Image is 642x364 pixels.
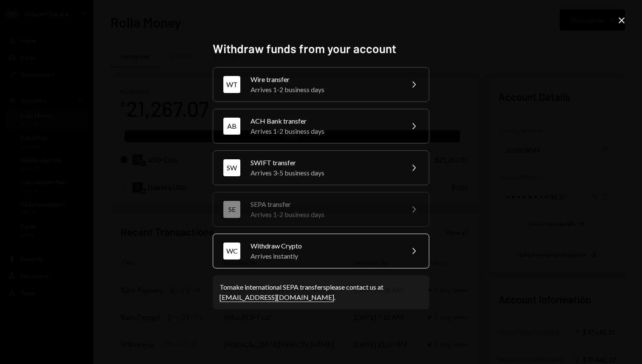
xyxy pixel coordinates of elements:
div: To make international SEPA transfers please contact us at . [220,282,422,302]
div: Arrives 3-5 business days [251,168,398,178]
div: SE [223,201,240,218]
div: Arrives 1-2 business days [251,209,398,220]
div: AB [223,118,240,135]
div: ACH Bank transfer [251,116,398,126]
button: ABACH Bank transferArrives 1-2 business days [213,109,429,144]
div: SEPA transfer [251,199,398,209]
a: [EMAIL_ADDRESS][DOMAIN_NAME] [220,293,334,302]
div: Wire transfer [251,74,398,85]
div: Arrives 1-2 business days [251,126,398,136]
div: Arrives instantly [251,251,398,261]
button: SWSWIFT transferArrives 3-5 business days [213,150,429,185]
button: WTWire transferArrives 1-2 business days [213,67,429,102]
div: WC [223,243,240,260]
h2: Withdraw funds from your account [213,40,429,57]
div: WT [223,76,240,93]
div: Withdraw Crypto [251,241,398,251]
button: WCWithdraw CryptoArrives instantly [213,234,429,268]
button: SESEPA transferArrives 1-2 business days [213,192,429,227]
div: SW [223,159,240,176]
div: Arrives 1-2 business days [251,85,398,95]
div: SWIFT transfer [251,158,398,168]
